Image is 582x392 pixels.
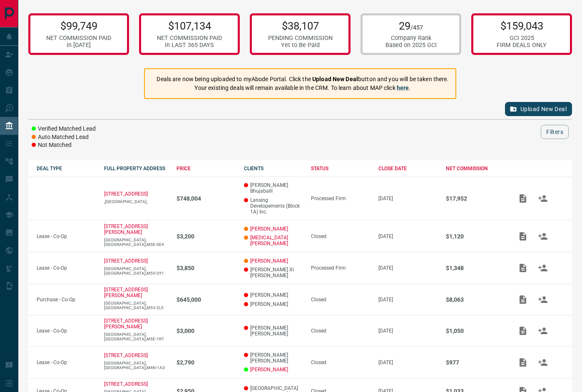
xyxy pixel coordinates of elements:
[244,292,303,298] p: [PERSON_NAME]
[250,258,288,264] a: [PERSON_NAME]
[513,359,533,365] span: Add / View Documents
[177,233,236,240] p: $3,200
[311,166,370,171] div: STATUS
[32,141,96,149] li: Not Matched
[513,265,533,270] span: Add / View Documents
[378,328,438,334] p: [DATE]
[244,301,303,307] p: [PERSON_NAME]
[177,327,236,334] p: $3,000
[37,360,96,365] p: Lease - Co-Op
[311,233,370,239] div: Closed
[177,359,236,366] p: $2,790
[46,20,111,32] p: $99,749
[157,20,222,32] p: $107,134
[311,297,370,303] div: Closed
[397,84,409,91] a: here
[104,258,148,264] a: [STREET_ADDRESS]
[104,332,169,341] p: [GEOGRAPHIC_DATA],[GEOGRAPHIC_DATA],M5E-1R7
[37,265,96,271] p: Lease - Co-Op
[533,296,553,302] span: Match Clients
[311,360,370,365] div: Closed
[497,42,547,49] div: FIRM DEALS ONLY
[177,296,236,303] p: $645,000
[446,327,505,334] p: $1,050
[104,223,148,235] a: [STREET_ADDRESS][PERSON_NAME]
[446,265,505,271] p: $1,348
[378,166,438,171] div: CLOSE DATE
[312,76,358,82] strong: Upload New Deal
[378,233,438,239] p: [DATE]
[497,35,547,42] div: GCI 2025
[244,166,303,171] div: CLIENTS
[157,75,448,84] p: Deals are now being uploaded to myAbode Portal. Click the button and you will be taken there.
[37,166,96,171] div: DEAL TYPE
[386,20,437,32] p: 29
[533,327,553,333] span: Match Clients
[513,195,533,201] span: Add / View Documents
[378,265,438,271] p: [DATE]
[311,328,370,334] div: Closed
[157,84,448,92] p: Your existing deals will remain available in the CRM. To learn about MAP click .
[32,133,96,141] li: Auto Matched Lead
[378,360,438,365] p: [DATE]
[104,266,169,275] p: [GEOGRAPHIC_DATA],[GEOGRAPHIC_DATA],M5V-3Y1
[157,35,222,42] div: NET COMMISSION PAID
[513,233,533,239] span: Add / View Documents
[513,327,533,333] span: Add / View Documents
[244,267,303,278] p: [PERSON_NAME] Xi [PERSON_NAME]
[386,35,437,42] div: Company Rank
[244,182,303,194] p: [PERSON_NAME] Bhujaballi
[244,352,303,364] p: [PERSON_NAME] [PERSON_NAME]
[37,297,96,303] p: Purchase - Co-Op
[244,325,303,337] p: [PERSON_NAME] [PERSON_NAME]
[410,24,423,31] span: /457
[250,235,303,246] a: [MEDICAL_DATA][PERSON_NAME]
[37,328,96,334] p: Lease - Co-Op
[104,238,169,247] p: [GEOGRAPHIC_DATA],[GEOGRAPHIC_DATA],M5E-0E4
[533,265,553,270] span: Match Clients
[104,381,148,387] a: [STREET_ADDRESS]
[311,196,370,201] div: Processed Firm
[32,125,96,133] li: Verified Matched Lead
[250,226,288,232] a: [PERSON_NAME]
[46,35,111,42] div: NET COMMISSION PAID
[446,195,505,202] p: $17,952
[386,42,437,49] div: Based on 2025 GCI
[311,265,370,271] div: Processed Firm
[104,191,148,197] a: [STREET_ADDRESS]
[157,42,222,49] div: in LAST 365 DAYS
[250,367,288,372] a: [PERSON_NAME]
[268,42,333,49] div: Yet to Be Paid
[46,42,111,49] div: in [DATE]
[104,301,169,310] p: [GEOGRAPHIC_DATA],[GEOGRAPHIC_DATA],M5V-2L5
[104,318,148,330] a: [STREET_ADDRESS][PERSON_NAME]
[446,233,505,240] p: $1,120
[177,166,236,171] div: PRICE
[378,297,438,303] p: [DATE]
[541,125,569,139] button: Filters
[533,233,553,239] span: Match Clients
[533,195,553,201] span: Match Clients
[505,102,572,116] button: Upload New Deal
[104,199,169,204] p: ,[GEOGRAPHIC_DATA],
[177,195,236,202] p: $748,004
[497,20,547,32] p: $159,043
[446,166,505,171] div: NET COMMISSION
[244,197,303,215] p: Lansing Developements (Block 1A) Inc.
[37,233,96,239] p: Lease - Co-Op
[104,352,148,358] a: [STREET_ADDRESS]
[533,359,553,365] span: Match Clients
[446,296,505,303] p: $8,063
[378,196,438,201] p: [DATE]
[104,361,169,370] p: [GEOGRAPHIC_DATA],[GEOGRAPHIC_DATA],M4N-1A3
[268,35,333,42] div: PENDING COMMISSION
[104,287,148,298] a: [STREET_ADDRESS][PERSON_NAME]
[268,20,333,32] p: $38,107
[177,265,236,271] p: $3,850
